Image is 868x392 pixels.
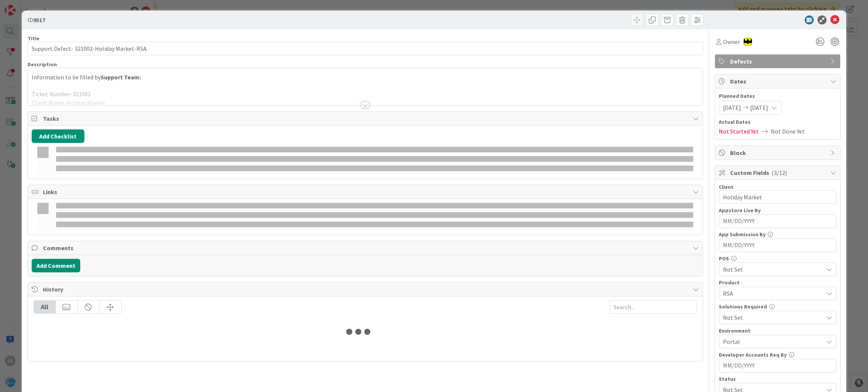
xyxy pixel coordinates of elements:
[28,61,57,68] span: Description
[719,184,734,190] label: Client
[719,118,836,126] span: Actual Dates
[750,103,768,112] span: [DATE]
[723,265,823,274] span: Not Set
[32,259,80,272] button: Add Comment
[32,129,84,143] button: Add Checklist
[719,92,836,100] span: Planned Dates
[772,169,787,176] span: ( 3/12 )
[723,239,832,252] input: MM/DD/YYYY
[723,359,832,372] input: MM/DD/YYYY
[723,37,740,46] span: Owner
[744,38,752,46] img: AC
[719,352,836,357] div: Developer Accounts Req By
[43,285,689,294] span: History
[723,337,823,346] span: Portal
[730,57,827,66] span: Defects
[719,328,836,333] div: Environment
[719,256,836,261] div: POS
[719,208,836,213] div: Appstore Live By
[28,15,45,24] span: ID
[719,127,759,136] span: Not Started Yet
[723,313,823,322] span: Not Set
[28,35,40,42] label: Title
[723,289,823,298] span: RSA
[34,301,56,313] div: All
[719,280,836,285] div: Product
[33,16,45,24] b: 9517
[719,304,836,309] div: Solutions Required
[730,148,827,157] span: Block
[43,187,689,196] span: Links
[723,215,832,228] input: MM/DD/YYYY
[719,232,836,237] div: App Submission By
[43,114,689,123] span: Tasks
[730,168,827,177] span: Custom Fields
[28,42,703,55] input: type card name here...
[730,77,827,86] span: Dates
[771,127,805,136] span: Not Done Yet
[32,73,699,82] p: Information to be filled by
[43,243,689,252] span: Comments
[719,376,836,381] div: Status
[723,103,741,112] span: [DATE]
[610,300,697,314] input: Search...
[101,73,141,81] strong: Support Team:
